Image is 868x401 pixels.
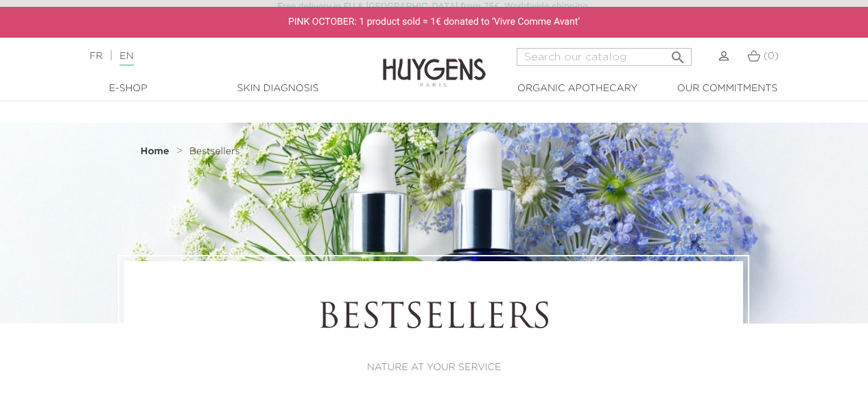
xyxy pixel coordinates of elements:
a: Home [141,146,172,157]
span: Bestsellers [189,147,240,156]
strong: Home [141,147,169,156]
button:  [666,44,690,62]
input: Search [517,48,692,66]
a: Bestsellers [189,146,240,157]
a: FR [89,51,102,61]
h1: Bestsellers [162,299,705,340]
a: E-Shop [60,82,197,96]
a: Skin Diagnosis [209,82,347,96]
img: Huygens [383,36,486,89]
a: Organic Apothecary [509,82,646,96]
p: NATURE AT YOUR SERVICE [162,361,705,375]
div: | [82,48,351,64]
span: (0) [764,51,779,61]
a: EN [119,51,133,66]
i:  [670,45,686,62]
a: Our commitments [659,82,796,96]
